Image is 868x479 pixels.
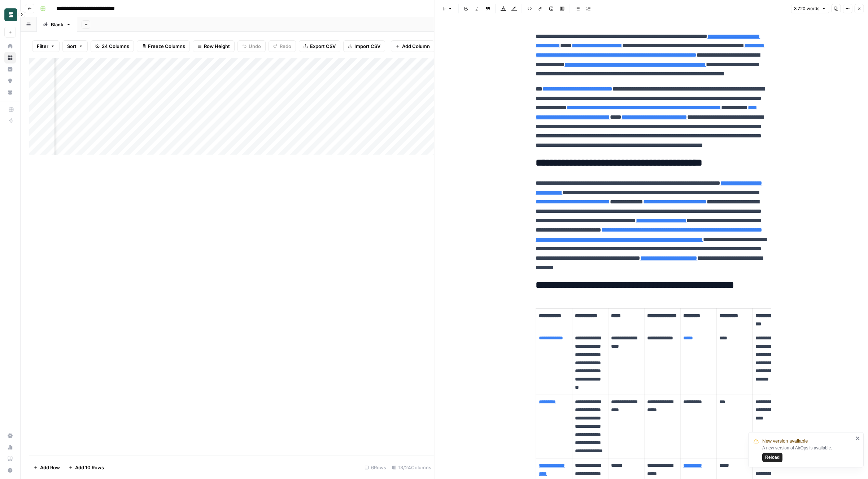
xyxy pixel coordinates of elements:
[765,454,780,461] span: Reload
[193,40,235,52] button: Row Height
[249,43,261,50] span: Undo
[148,43,185,50] span: Freeze Columns
[794,5,819,12] span: 3,720 words
[4,75,16,87] a: Opportunities
[4,52,16,63] a: Browse
[762,453,782,462] button: Reload
[237,40,266,52] button: Undo
[389,462,434,473] div: 13/24 Columns
[269,40,296,52] button: Redo
[4,465,16,476] button: Help + Support
[362,462,389,473] div: 6 Rows
[4,8,17,21] img: Borderless Logo
[391,40,435,52] button: Add Column
[32,40,60,52] button: Filter
[4,6,16,24] button: Workspace: Borderless
[343,40,385,52] button: Import CSV
[310,43,336,50] span: Export CSV
[29,462,64,473] button: Add Row
[75,464,104,471] span: Add 10 Rows
[299,40,340,52] button: Export CSV
[280,43,291,50] span: Redo
[855,435,860,441] button: close
[67,43,77,50] span: Sort
[137,40,190,52] button: Freeze Columns
[37,17,77,32] a: Blank
[91,40,134,52] button: 24 Columns
[64,462,108,473] button: Add 10 Rows
[4,40,16,52] a: Home
[37,43,48,50] span: Filter
[4,430,16,441] a: Settings
[762,438,808,445] span: New version available
[204,43,230,50] span: Row Height
[4,441,16,453] a: Usage
[4,63,16,75] a: Insights
[40,464,60,471] span: Add Row
[51,21,63,28] div: Blank
[4,87,16,98] a: Your Data
[791,4,829,13] button: 3,720 words
[102,43,129,50] span: 24 Columns
[762,445,853,462] div: A new version of AirOps is available.
[354,43,380,50] span: Import CSV
[62,40,88,52] button: Sort
[4,453,16,465] a: Learning Hub
[402,43,430,50] span: Add Column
